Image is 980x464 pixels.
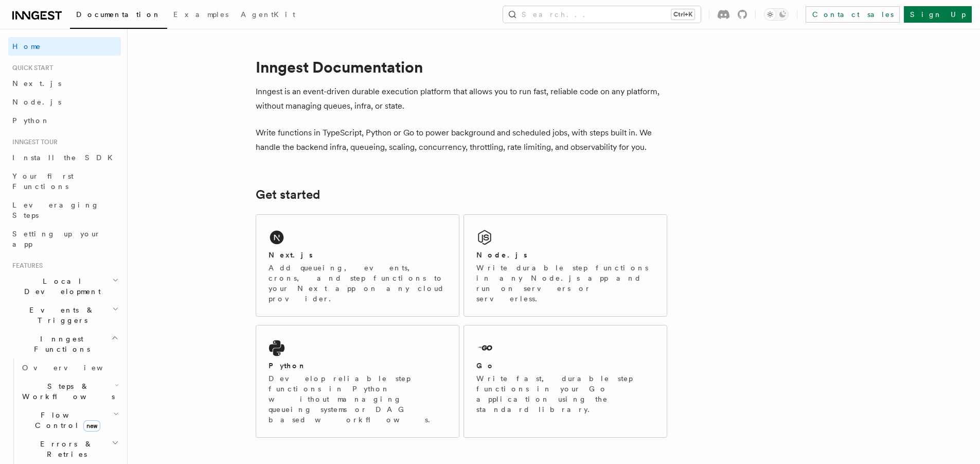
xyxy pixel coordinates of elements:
span: Node.js [12,98,61,106]
button: Errors & Retries [18,435,121,463]
a: Node.js [8,93,121,111]
button: Local Development [8,272,121,301]
p: Write functions in TypeScript, Python or Go to power background and scheduled jobs, with steps bu... [256,126,667,154]
a: Get started [256,187,320,202]
a: Examples [167,3,235,28]
span: Features [8,262,43,270]
span: Steps & Workflows [18,381,115,402]
span: Home [12,41,41,51]
a: Contact sales [806,6,900,23]
p: Develop reliable step functions in Python without managing queueing systems or DAG based workflows. [269,373,447,425]
span: Flow Control [18,410,113,431]
span: new [83,420,100,432]
span: Quick start [8,64,53,72]
button: Inngest Functions [8,330,121,358]
a: Next.jsAdd queueing, events, crons, and step functions to your Next app on any cloud provider. [256,214,459,317]
a: Setting up your app [8,225,121,253]
h2: Python [269,360,307,371]
span: Events & Triggers [8,305,112,325]
span: Your first Functions [12,172,74,191]
p: Inngest is an event-driven durable execution platform that allows you to run fast, reliable code ... [256,84,667,113]
a: Python [8,111,121,130]
span: Overview [22,364,128,372]
span: Leveraging Steps [12,201,99,219]
h2: Go [476,360,495,371]
a: Node.jsWrite durable step functions in any Node.js app and run on servers or serverless. [464,214,667,317]
span: Install the SDK [12,153,119,162]
span: Errors & Retries [18,439,112,459]
a: Home [8,37,121,56]
span: Documentation [76,10,161,19]
p: Write durable step functions in any Node.js app and run on servers or serverless. [476,263,654,304]
button: Search...Ctrl+K [503,6,701,23]
a: Your first Functions [8,167,121,196]
button: Steps & Workflows [18,377,121,406]
span: Setting up your app [12,230,101,248]
h1: Inngest Documentation [256,58,667,76]
span: Inngest Functions [8,334,111,354]
span: Python [12,116,50,125]
span: Inngest tour [8,138,58,146]
button: Toggle dark mode [764,8,789,21]
span: Local Development [8,276,112,297]
h2: Next.js [269,250,313,260]
a: Sign Up [904,6,972,23]
kbd: Ctrl+K [671,9,694,20]
p: Add queueing, events, crons, and step functions to your Next app on any cloud provider. [269,263,447,304]
a: Leveraging Steps [8,196,121,225]
a: Next.js [8,74,121,93]
a: Documentation [70,3,167,29]
span: Examples [173,10,228,19]
span: AgentKit [241,10,295,19]
a: AgentKit [235,3,301,28]
button: Flow Controlnew [18,406,121,435]
a: GoWrite fast, durable step functions in your Go application using the standard library. [464,325,667,438]
a: Overview [18,358,121,377]
button: Events & Triggers [8,301,121,330]
h2: Node.js [476,250,527,260]
span: Next.js [12,79,61,88]
a: PythonDevelop reliable step functions in Python without managing queueing systems or DAG based wo... [256,325,459,438]
p: Write fast, durable step functions in your Go application using the standard library. [476,373,654,415]
a: Install the SDK [8,148,121,167]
